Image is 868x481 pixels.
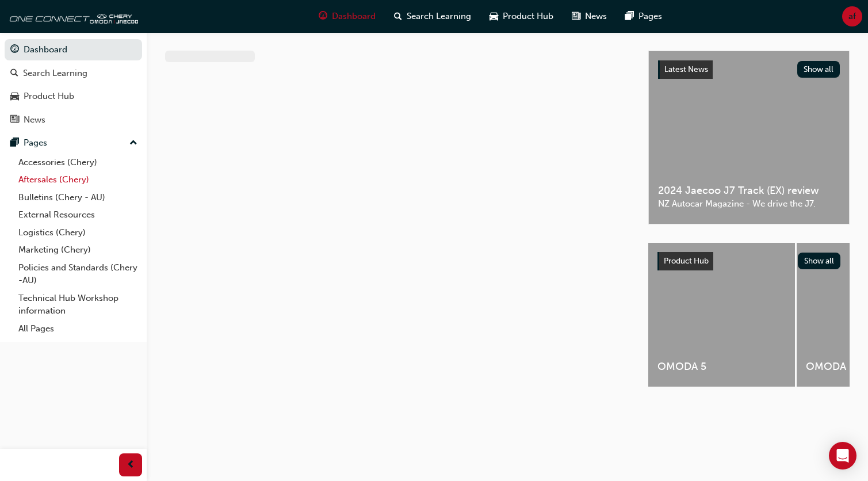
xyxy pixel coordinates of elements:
[563,5,616,28] a: news-iconNews
[14,289,142,320] a: Technical Hub Workshop information
[658,60,840,79] a: Latest NewsShow all
[503,10,553,23] span: Product Hub
[10,115,19,125] span: news-icon
[14,154,142,171] a: Accessories (Chery)
[14,189,142,207] a: Bulletins (Chery - AU)
[24,113,45,127] div: News
[5,39,142,60] a: Dashboard
[657,252,840,270] a: Product HubShow all
[129,136,137,151] span: up-icon
[842,6,862,26] button: af
[480,5,563,28] a: car-iconProduct Hub
[24,90,74,103] div: Product Hub
[648,51,850,224] a: Latest NewsShow all2024 Jaecoo J7 Track (EX) reviewNZ Autocar Magazine - We drive the J7.
[5,132,142,154] button: Pages
[572,9,580,24] span: news-icon
[10,138,19,148] span: pages-icon
[24,136,47,150] div: Pages
[5,37,142,132] button: DashboardSearch LearningProduct HubNews
[616,5,671,28] a: pages-iconPages
[14,241,142,259] a: Marketing (Chery)
[625,9,634,24] span: pages-icon
[585,10,607,23] span: News
[14,206,142,224] a: External Resources
[658,184,840,197] span: 2024 Jaecoo J7 Track (EX) review
[332,10,376,23] span: Dashboard
[394,9,402,24] span: search-icon
[848,10,856,23] span: af
[648,243,795,387] a: OMODA 5
[638,10,662,23] span: Pages
[5,86,142,107] a: Product Hub
[5,109,142,131] a: News
[14,171,142,189] a: Aftersales (Chery)
[14,320,142,338] a: All Pages
[658,197,840,211] span: NZ Autocar Magazine - We drive the J7.
[10,68,18,79] span: search-icon
[797,61,840,78] button: Show all
[309,5,385,28] a: guage-iconDashboard
[6,5,138,28] img: oneconnect
[10,45,19,55] span: guage-icon
[5,63,142,84] a: Search Learning
[14,224,142,242] a: Logistics (Chery)
[14,259,142,289] a: Policies and Standards (Chery -AU)
[664,64,708,74] span: Latest News
[798,253,841,269] button: Show all
[127,458,135,472] span: prev-icon
[829,442,856,469] div: Open Intercom Messenger
[23,67,87,80] div: Search Learning
[407,10,471,23] span: Search Learning
[664,256,709,266] span: Product Hub
[657,360,786,373] span: OMODA 5
[490,9,498,24] span: car-icon
[319,9,327,24] span: guage-icon
[10,91,19,102] span: car-icon
[385,5,480,28] a: search-iconSearch Learning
